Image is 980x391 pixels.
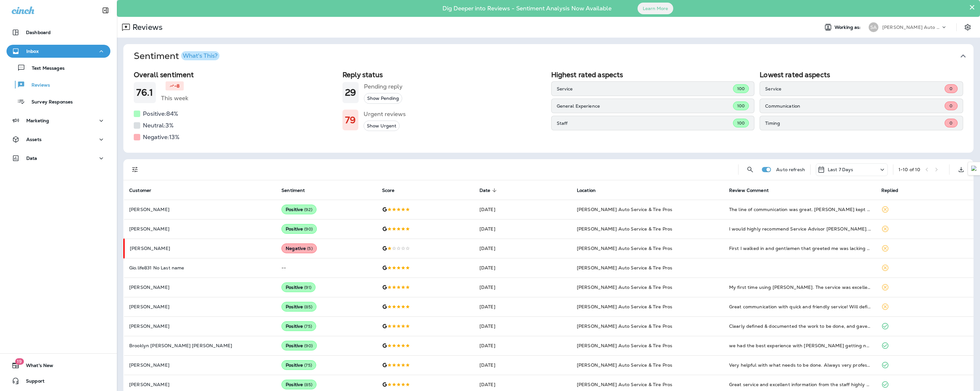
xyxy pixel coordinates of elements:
[304,304,312,310] span: ( 85 )
[181,51,219,60] button: What's This?
[424,7,630,9] p: Dig Deeper into Reviews - Sentiment Analysis Now Available
[557,86,733,91] p: Service
[281,224,317,234] div: Positive
[577,245,672,251] span: [PERSON_NAME] Auto Service & Tire Pros
[577,382,672,387] span: [PERSON_NAME] Auto Service & Tire Pros
[129,44,979,68] button: SentimentWhat's This?
[577,343,672,349] span: [PERSON_NAME] Auto Service & Tire Pros
[881,188,898,193] span: Replied
[129,324,271,329] p: [PERSON_NAME]
[729,342,871,349] div: we had the best experience with adrian getting new tires for my car!! 10/10 recommend and we will...
[281,243,317,253] div: Negative
[955,163,968,176] button: Export as CSV
[26,30,51,35] p: Dashboard
[729,323,871,329] div: Clearly defined & documented the work to be done, and gave me confidence my truck is in serviceab...
[737,86,745,91] span: 100
[26,49,39,54] p: Inbox
[882,25,941,30] p: [PERSON_NAME] Auto Service & Tire Pros
[26,118,49,123] p: Marketing
[304,382,312,387] span: ( 85 )
[899,167,920,172] div: 1 - 10 of 10
[729,187,777,193] span: Review Comment
[869,22,878,32] div: SA
[729,206,871,213] div: The line of communication was great. Rick kept me informed of the results of my motorhome engine ...
[364,93,402,104] button: Show Pending
[949,120,952,126] span: 0
[577,304,672,310] span: [PERSON_NAME] Auto Service & Tire Pros
[276,258,377,278] td: --
[577,188,596,193] span: Location
[577,207,672,212] span: [PERSON_NAME] Auto Service & Tire Pros
[281,187,313,193] span: Sentiment
[828,167,853,172] p: Last 7 Days
[6,61,110,75] button: Text Messages
[281,282,316,292] div: Positive
[342,71,546,79] h2: Reply status
[129,285,271,290] p: [PERSON_NAME]
[577,226,672,232] span: [PERSON_NAME] Auto Service & Tire Pros
[281,205,316,214] div: Positive
[129,343,271,348] p: Brooklyn [PERSON_NAME] [PERSON_NAME]
[474,200,572,219] td: [DATE]
[304,324,312,329] span: ( 75 )
[729,381,871,388] div: Great service and excellent information from the staff highly recommend getting your vehicle repa...
[729,303,871,310] div: Great communication with quick and friendly service! Will definitely be coming back for future me...
[123,68,974,153] div: SentimentWhat's This?
[136,87,153,98] h1: 76.1
[729,226,871,232] div: I would highly recommend Service Advisor Adrian Alvarez. He explained the service with photos and...
[729,188,769,193] span: Review Comment
[304,207,312,212] span: ( 92 )
[474,297,572,316] td: [DATE]
[577,362,672,368] span: [PERSON_NAME] Auto Service & Tire Pros
[26,156,37,161] p: Data
[744,163,757,176] button: Search Reviews
[129,382,271,387] p: [PERSON_NAME]
[474,258,572,278] td: [DATE]
[281,188,305,193] span: Sentiment
[6,374,110,387] button: Support
[6,359,110,372] button: 19What's New
[729,362,871,368] div: Very helpful with what needs to be done. Always very professional
[174,83,180,89] p: -8
[479,188,490,193] span: Date
[382,187,403,193] span: Score
[26,137,42,142] p: Assets
[130,246,271,251] p: [PERSON_NAME]
[304,226,313,232] span: ( 90 )
[304,362,312,368] span: ( 75 )
[760,71,963,79] h2: Lowest rated aspects
[25,65,65,72] p: Text Messages
[6,152,110,165] button: Data
[134,51,219,62] h1: Sentiment
[6,26,110,39] button: Dashboard
[6,133,110,146] button: Assets
[129,304,271,309] p: [PERSON_NAME]
[364,81,403,92] h5: Pending reply
[129,207,271,212] p: [PERSON_NAME]
[962,21,974,33] button: Settings
[577,284,672,290] span: [PERSON_NAME] Auto Service & Tire Pros
[474,336,572,355] td: [DATE]
[345,115,356,125] h1: 79
[881,187,907,193] span: Replied
[949,103,952,109] span: 0
[19,363,53,371] span: What's New
[557,103,733,109] p: General Experience
[551,71,755,79] h2: Highest rated aspects
[835,25,862,30] span: Working as:
[134,71,337,79] h2: Overall sentiment
[474,239,572,258] td: [DATE]
[129,188,151,193] span: Customer
[971,166,977,172] img: Detect Auto
[129,362,271,368] p: [PERSON_NAME]
[479,187,499,193] span: Date
[577,187,604,193] span: Location
[129,226,271,231] p: [PERSON_NAME]
[281,380,316,389] div: Positive
[96,4,115,17] button: Collapse Sidebar
[729,284,871,290] div: My first time using Sullivan’s. The service was excellent. Price was fair and they were very comp...
[6,95,110,108] button: Survey Responses
[307,246,312,251] span: ( 5 )
[737,120,745,126] span: 100
[129,187,160,193] span: Customer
